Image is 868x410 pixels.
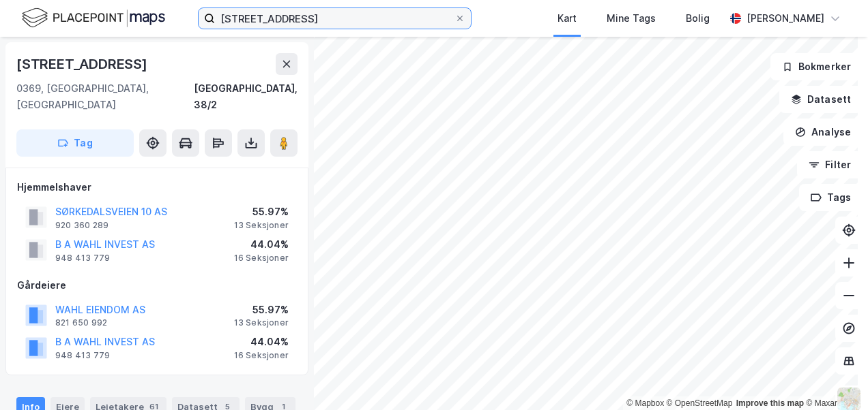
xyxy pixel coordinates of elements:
[16,53,150,75] div: [STREET_ADDRESS]
[55,253,110,264] div: 948 413 779
[686,10,710,27] div: Bolig
[16,80,194,113] div: 0369, [GEOGRAPHIC_DATA], [GEOGRAPHIC_DATA]
[55,220,108,231] div: 920 360 289
[234,334,289,350] div: 44.04%
[234,253,289,264] div: 16 Seksjoner
[17,179,297,195] div: Hjemmelshaver
[234,204,289,220] div: 55.97%
[55,350,110,361] div: 948 413 779
[626,398,664,408] a: Mapbox
[234,220,289,231] div: 13 Seksjoner
[747,10,824,27] div: [PERSON_NAME]
[234,302,289,318] div: 55.97%
[607,10,656,27] div: Mine Tags
[17,277,297,294] div: Gårdeiere
[55,317,107,328] div: 821 650 992
[667,398,733,408] a: OpenStreetMap
[799,184,863,211] button: Tags
[215,8,454,29] input: Søk på adresse, matrikkel, gårdeiere, leietakere eller personer
[770,53,863,80] button: Bokmerker
[783,119,863,146] button: Analyse
[558,10,577,27] div: Kart
[234,236,289,253] div: 44.04%
[22,6,165,30] img: logo.f888ab2527a4732fd821a326f86c7f29.svg
[800,345,868,410] iframe: Chat Widget
[797,151,863,178] button: Filter
[234,317,289,328] div: 13 Seksjoner
[800,345,868,410] div: Kontrollprogram for chat
[16,129,134,157] button: Tag
[194,80,298,113] div: [GEOGRAPHIC_DATA], 38/2
[234,350,289,361] div: 16 Seksjoner
[736,398,804,408] a: Improve this map
[779,86,863,113] button: Datasett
